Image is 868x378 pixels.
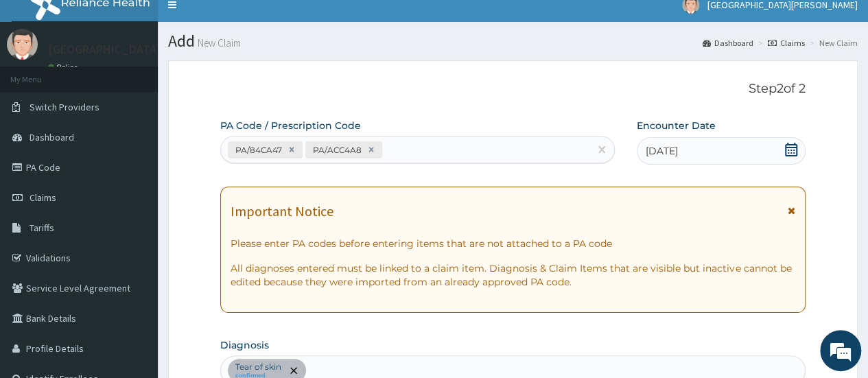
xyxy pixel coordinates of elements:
[235,362,281,373] p: Tear of skin
[80,106,189,244] span: We're online!
[231,261,795,289] p: All diagnoses entered must be linked to a claim item. Diagnosis & Claim Items that are visible bu...
[48,62,81,72] a: Online
[30,191,56,204] span: Claims
[220,119,361,132] label: PA Code / Prescription Code
[7,29,38,60] img: User Image
[30,101,99,113] span: Switch Providers
[288,364,300,377] span: remove selection option
[195,38,241,48] small: New Claim
[309,142,364,158] div: PA/ACC4A8
[30,131,74,143] span: Dashboard
[220,338,269,352] label: Diagnosis
[231,204,333,219] h1: Important Notice
[225,7,258,40] div: Minimize live chat window
[768,37,805,49] a: Claims
[30,222,54,234] span: Tariffs
[25,69,56,103] img: d_794563401_company_1708531726252_794563401
[646,144,678,158] span: [DATE]
[637,119,716,132] label: Encounter Date
[71,77,231,95] div: Chat with us now
[7,241,261,289] textarea: Type your message and hit 'Enter'
[220,82,806,97] p: Step 2 of 2
[48,43,251,56] p: [GEOGRAPHIC_DATA][PERSON_NAME]
[168,32,858,50] h1: Add
[806,37,858,49] li: New Claim
[703,37,753,49] a: Dashboard
[231,142,284,158] div: PA/84CA47
[231,237,795,250] p: Please enter PA codes before entering items that are not attached to a PA code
